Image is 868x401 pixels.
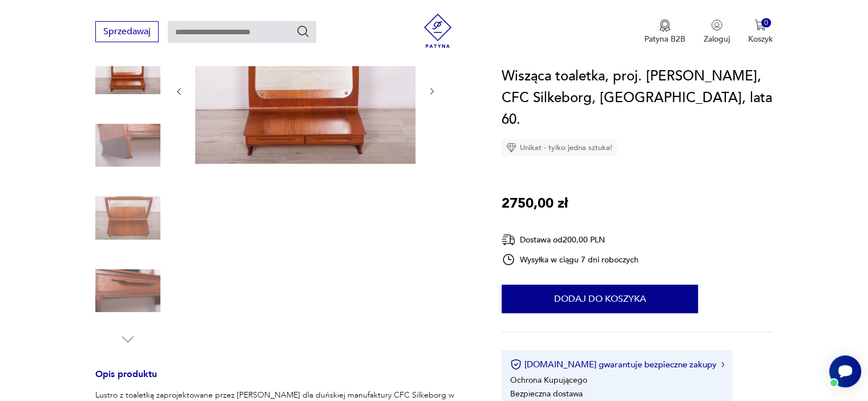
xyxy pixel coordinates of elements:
button: Szukaj [296,25,310,38]
button: Sprzedawaj [95,21,159,42]
a: Ikona medaluPatyna B2B [644,19,685,44]
iframe: Smartsupp widget button [829,355,861,387]
img: Zdjęcie produktu Wisząca toaletka, proj. J. Andersen, CFC Silkeborg, Dania, lata 60. [95,185,160,250]
p: Zaloguj [704,34,730,44]
h1: Wisząca toaletka, proj. [PERSON_NAME], CFC Silkeborg, [GEOGRAPHIC_DATA], lata 60. [502,66,773,131]
img: Ikona certyfikatu [510,359,522,370]
img: Ikona strzałki w prawo [721,362,725,367]
li: Ochrona Kupującego [510,375,587,386]
button: [DOMAIN_NAME] gwarantuje bezpieczne zakupy [510,359,724,370]
div: Dostawa od 200,00 PLN [502,233,639,247]
img: Zdjęcie produktu Wisząca toaletka, proj. J. Andersen, CFC Silkeborg, Dania, lata 60. [95,40,160,105]
img: Ikona koszyka [754,19,766,31]
div: Unikat - tylko jedna sztuka! [502,139,617,156]
img: Zdjęcie produktu Wisząca toaletka, proj. J. Andersen, CFC Silkeborg, Dania, lata 60. [195,17,415,164]
button: 0Koszyk [748,19,773,44]
div: Wysyłka w ciągu 7 dni roboczych [502,253,639,266]
a: Sprzedawaj [95,29,159,37]
img: Zdjęcie produktu Wisząca toaletka, proj. J. Andersen, CFC Silkeborg, Dania, lata 60. [95,258,160,323]
img: Ikonka użytkownika [711,19,722,31]
img: Ikona medalu [659,19,671,32]
img: Patyna - sklep z meblami i dekoracjami vintage [421,14,455,48]
button: Zaloguj [704,19,730,44]
img: Zdjęcie produktu Wisząca toaletka, proj. J. Andersen, CFC Silkeborg, Dania, lata 60. [95,113,160,178]
h3: Opis produktu [95,371,474,390]
img: Ikona dostawy [502,233,515,247]
p: Koszyk [748,34,773,44]
p: Patyna B2B [644,34,685,44]
li: Bezpieczna dostawa [510,388,583,399]
img: Ikona diamentu [506,143,516,153]
div: 0 [761,18,771,28]
p: 2750,00 zł [502,193,568,214]
button: Dodaj do koszyka [502,285,698,313]
button: Patyna B2B [644,19,685,44]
